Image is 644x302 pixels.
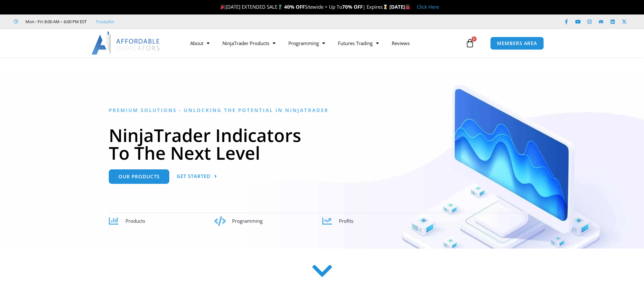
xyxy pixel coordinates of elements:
img: 🎉 [220,5,225,9]
h6: Premium Solutions - Unlocking the Potential in NinjaTrader [109,107,535,113]
span: Get Started [177,174,210,179]
img: 🏭 [405,5,410,9]
span: 0 [471,36,477,42]
a: Trustpilot [96,18,114,25]
a: Our Products [109,169,169,184]
span: Programming [232,218,263,224]
nav: Menu [184,36,464,51]
h1: NinjaTrader Indicators To The Next Level [109,126,535,162]
a: Get Started [177,169,217,184]
a: 0 [456,34,484,52]
img: LogoAI | Affordable Indicators – NinjaTrader [91,32,161,55]
a: Futures Trading [331,36,385,51]
span: [DATE] EXTENDED SALE Sitewide + Up To | Expires [219,4,389,10]
a: Programming [282,36,331,51]
a: NinjaTrader Products [216,36,282,51]
strong: 70% OFF [342,4,363,10]
a: About [184,36,216,51]
a: Click Here [417,4,439,10]
span: Products [126,218,145,224]
span: MEMBERS AREA [497,41,537,46]
span: Mon - Fri: 8:00 AM – 6:00 PM EST [24,18,87,25]
img: ⌛ [383,5,388,9]
strong: [DATE] [389,4,410,10]
a: MEMBERS AREA [490,37,544,50]
strong: 40% OFF [284,4,305,10]
img: 🏌️‍♂️ [278,5,283,9]
a: Reviews [385,36,416,51]
span: Profits [339,218,353,224]
span: Our Products [118,174,160,179]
